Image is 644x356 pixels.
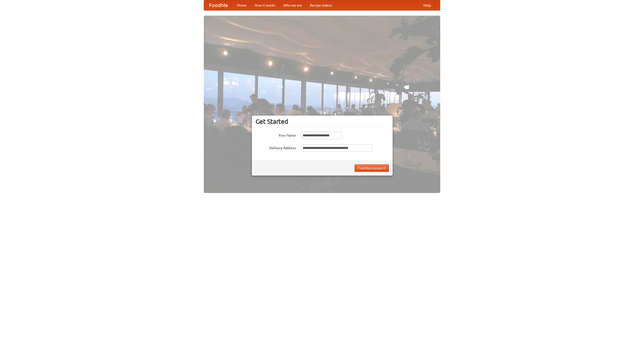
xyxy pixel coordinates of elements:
a: Recipe videos [306,0,336,10]
a: Who we are [279,0,306,10]
a: Home [233,0,251,10]
h3: Get Started [256,118,389,125]
a: FoodMe [204,0,233,10]
a: Help [419,0,435,10]
label: Your Name [256,132,296,138]
a: How it works [251,0,279,10]
label: Delivery Address [256,144,296,150]
button: Find Restaurants! [354,164,389,172]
